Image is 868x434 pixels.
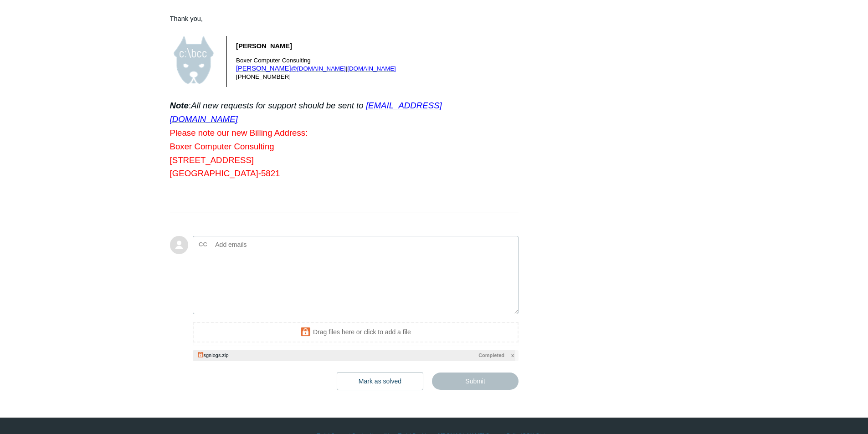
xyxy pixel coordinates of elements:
[236,73,291,80] span: [PHONE_NUMBER]
[170,101,442,124] i: All new requests for support should be sent to
[478,352,504,359] span: Completed
[212,238,310,251] input: Add emails
[236,65,346,72] a: [PERSON_NAME]@[DOMAIN_NAME]
[170,36,218,84] img: Logo
[170,101,442,124] span: :
[170,142,274,151] span: Boxer Computer Consulting
[170,101,442,124] a: [EMAIL_ADDRESS][DOMAIN_NAME]
[236,57,311,64] span: Boxer Computer Consulting
[199,238,207,251] label: CC
[337,372,423,390] button: Mark as solved
[170,128,308,138] span: Please note our new Billing Address:
[170,15,203,22] span: Thank you,
[193,253,519,314] textarea: Add your reply
[170,155,254,165] span: [STREET_ADDRESS]
[236,42,292,50] span: [PERSON_NAME]
[170,101,189,110] span: Note
[236,65,291,72] span: [PERSON_NAME]
[432,373,519,390] input: Submit
[346,65,347,72] span: |
[347,65,396,72] a: [DOMAIN_NAME]
[291,65,346,72] span: @[DOMAIN_NAME]
[511,352,514,359] span: x
[170,168,280,178] span: [GEOGRAPHIC_DATA]-5821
